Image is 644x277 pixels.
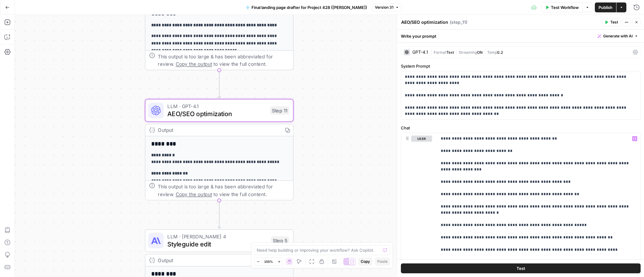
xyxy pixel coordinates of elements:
[251,4,367,10] span: Final landing page drafter for Project 428 ([PERSON_NAME])
[361,259,370,264] span: Copy
[595,32,641,40] button: Generate with AI
[459,50,477,55] span: Streaming
[158,126,279,134] div: Output
[487,50,497,55] span: Temp
[412,50,428,54] div: GPT-4.1
[454,49,459,55] span: |
[271,236,289,245] div: Step 5
[401,125,641,131] label: Chat
[167,109,266,119] span: AEO/SEO optimization
[434,50,446,55] span: Format
[264,259,273,264] span: 155%
[595,2,616,12] button: Publish
[270,106,289,115] div: Step 11
[516,266,525,272] span: Test
[477,50,483,55] span: ON
[411,136,432,142] button: user
[375,258,390,266] button: Paste
[158,256,279,264] div: Output
[483,49,487,55] span: |
[167,102,266,110] span: LLM · GPT-4.1
[242,2,371,12] button: Final landing page drafter for Project 428 ([PERSON_NAME])
[358,258,372,266] button: Copy
[375,5,393,10] span: Version 31
[218,200,221,228] g: Edge from step_11 to step_5
[541,2,582,12] button: Test Workflow
[450,19,467,25] span: ( step_11 )
[446,50,454,55] span: Text
[377,259,388,264] span: Paste
[401,264,641,274] button: Test
[176,61,212,67] span: Copy the output
[610,19,618,25] span: Test
[158,183,289,198] div: This output is too large & has been abbreviated for review. to view the full content.
[372,3,402,11] button: Version 31
[401,19,448,25] textarea: AEO/SEO optimization
[551,4,579,10] span: Test Workflow
[158,52,289,68] div: This output is too large & has been abbreviated for review. to view the full content.
[431,49,434,55] span: |
[497,50,503,55] span: 0.2
[401,63,641,69] label: System Prompt
[603,33,633,39] span: Generate with AI
[599,4,612,10] span: Publish
[176,191,212,197] span: Copy the output
[167,233,267,240] span: LLM · [PERSON_NAME] 4
[602,18,621,26] button: Test
[167,239,267,249] span: Styleguide edit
